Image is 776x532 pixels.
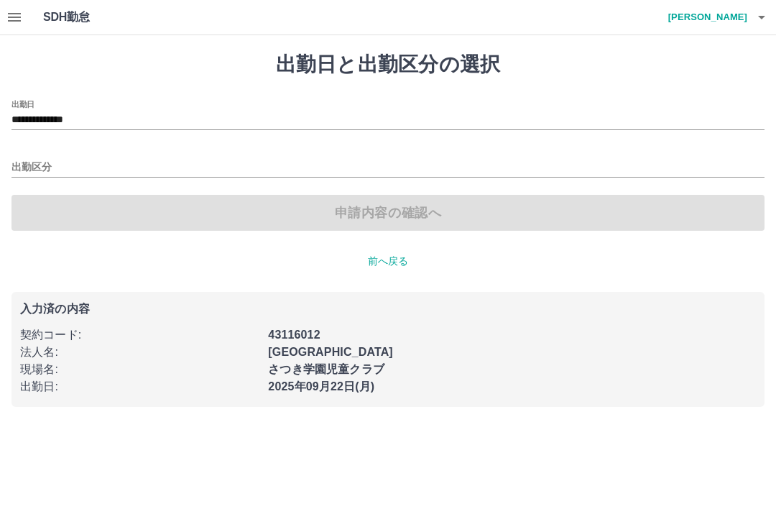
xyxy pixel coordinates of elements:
b: 43116012 [268,329,320,341]
p: 入力済の内容 [20,303,756,315]
b: [GEOGRAPHIC_DATA] [268,346,393,358]
p: 前へ戻る [11,254,765,269]
p: 現場名 : [20,361,259,378]
b: 2025年09月22日(月) [268,380,374,393]
label: 出勤日 [11,98,34,109]
p: 契約コード : [20,326,259,344]
h1: 出勤日と出勤区分の選択 [11,52,765,77]
p: 法人名 : [20,344,259,361]
b: さつき学園児童クラブ [268,363,384,375]
p: 出勤日 : [20,378,259,395]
